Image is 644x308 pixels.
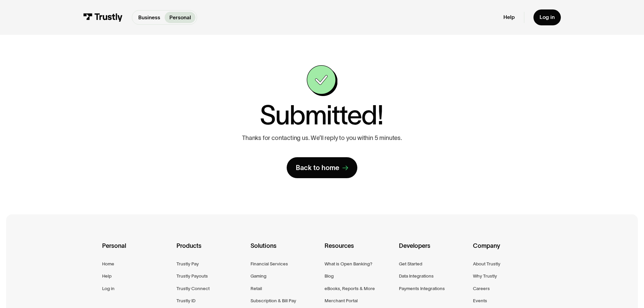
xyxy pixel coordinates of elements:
[251,272,266,280] a: Gaming
[399,272,434,280] a: Data Integrations
[102,260,114,268] a: Home
[251,297,296,305] a: Subscription & Bill Pay
[540,14,555,21] div: Log in
[176,260,199,268] a: Trustly Pay
[473,241,542,260] div: Company
[251,241,319,260] div: Solutions
[102,285,115,292] a: Log in
[176,272,208,280] a: Trustly Payouts
[165,12,195,23] a: Personal
[399,241,468,260] div: Developers
[134,12,165,23] a: Business
[242,135,402,142] p: Thanks for contacting us. We’ll reply to you within 5 minutes.
[102,241,171,260] div: Personal
[473,285,490,292] a: Careers
[138,14,160,22] p: Business
[473,272,497,280] a: Why Trustly
[473,297,487,305] a: Events
[325,272,334,280] a: Blog
[260,102,383,128] h1: Submitted!
[176,241,245,260] div: Products
[83,13,123,22] img: Trustly Logo
[533,9,561,25] a: Log in
[176,297,195,305] a: Trustly ID
[325,260,372,268] a: What is Open Banking?
[399,260,422,268] a: Get Started
[503,14,515,21] a: Help
[7,297,41,306] aside: Language selected: English (United States)
[251,260,288,268] a: Financial Services
[176,285,210,292] a: Trustly Connect
[325,285,375,292] a: eBooks, Reports & More
[296,163,339,172] div: Back to home
[325,297,358,305] a: Merchant Portal
[102,272,112,280] a: Help
[399,285,445,292] a: Payments Integrations
[325,241,393,260] div: Resources
[473,260,500,268] a: About Trustly
[14,297,41,306] ul: Language list
[287,157,358,178] a: Back to home
[251,285,262,292] a: Retail
[169,14,191,22] p: Personal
